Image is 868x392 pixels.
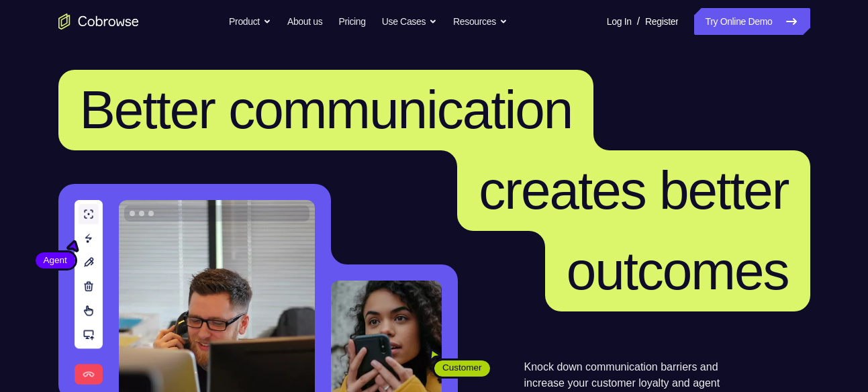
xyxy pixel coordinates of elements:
[607,8,632,35] a: Log In
[694,8,810,35] a: Try Online Demo
[645,8,678,35] a: Register
[287,8,322,35] a: About us
[567,241,789,301] span: outcomes
[229,8,271,35] button: Product
[637,13,640,30] span: /
[58,13,139,30] a: Go to the home page
[479,160,788,220] span: creates better
[382,8,437,35] button: Use Cases
[338,8,365,35] a: Pricing
[80,80,573,140] span: Better communication
[453,8,508,35] button: Resources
